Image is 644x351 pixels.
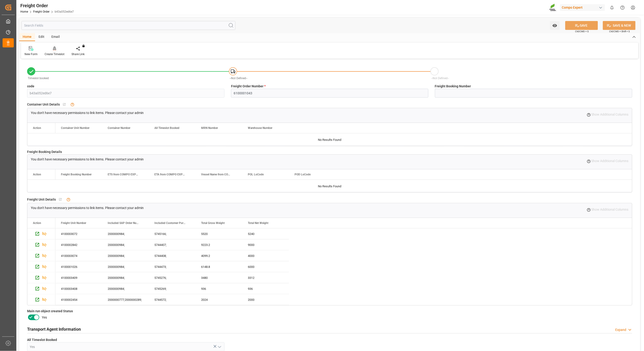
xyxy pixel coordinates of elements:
[149,239,196,250] div: 5744407;
[242,239,289,250] div: 9000
[55,294,102,305] div: 4100002454
[149,283,196,294] div: 5745269;
[242,261,289,272] div: 6000
[108,126,130,130] span: Container Number
[61,221,86,225] span: Freight Unit Number
[33,126,41,130] div: Action
[55,261,289,272] div: Press SPACE to select this row.
[20,10,28,13] a: Home
[27,326,81,332] h2: Transport Agent Information
[242,250,289,261] div: 4000
[27,228,55,239] div: Press SPACE to select this row.
[55,250,102,261] div: 4100003074
[102,272,149,283] div: 2000000984;
[31,110,144,115] p: You don't have necessary permissions to link items. Please contact your admin
[102,239,149,250] div: 2000000984;
[550,21,560,30] button: open menu
[102,294,149,305] div: 2000000777;2000000289;
[196,283,242,294] div: 936
[149,261,196,272] div: 5744473;
[19,33,35,41] div: Home
[102,228,149,239] div: 2000000984;
[31,157,144,162] p: You don't have necessary permissions to link items. Please contact your admin
[616,327,626,332] div: Expand
[27,102,60,107] span: Container Unit Details
[216,343,223,351] button: open menu
[61,126,89,130] span: Container Unit Number
[201,173,232,176] span: Vessel Name from COMPO EXPERT
[575,30,589,33] span: Ctrl/CMD + S
[45,52,64,56] div: Create Timeslot
[28,77,49,80] span: Timeslot booked
[55,239,289,250] div: Press SPACE to select this row.
[149,228,196,239] div: 5745166;
[242,294,289,305] div: 2000
[248,221,268,225] span: Total Net Weight
[55,250,289,261] div: Press SPACE to select this row.
[61,173,92,176] span: Freight Booking Number
[55,294,289,305] div: Press SPACE to select this row.
[27,197,56,202] span: Freight Unit Details
[196,239,242,250] div: 9223.2
[154,221,186,225] span: Included Customer Purchase Order Numbers
[55,283,289,294] div: Press SPACE to select this row.
[201,126,218,130] span: MRN Number
[55,272,102,283] div: 4100003409
[149,272,196,283] div: 5745276;
[55,228,289,239] div: Press SPACE to select this row.
[55,261,102,272] div: 4100001026
[154,126,179,130] span: All Timeslot Booked
[27,84,34,89] span: code
[248,173,264,176] span: POL LoCode
[102,283,149,294] div: 2000000984;
[102,261,149,272] div: 2000000984;
[55,272,289,283] div: Press SPACE to select this row.
[231,84,266,89] span: Freight Order Number
[603,21,636,30] button: SAVE & NEW
[55,228,102,239] div: 4100003072
[27,337,57,342] span: All Timeslot Booked
[154,173,186,176] span: ETA from COMPO EXPERT
[230,77,247,80] span: --Not Defined--
[20,2,74,9] div: Freight Order
[108,221,139,225] span: Included SAP Order Number
[55,239,102,250] div: 4100002842
[25,52,38,56] div: New Form
[242,228,289,239] div: 5240
[431,77,449,80] span: --Not Defined--
[33,221,41,225] div: Action
[27,261,55,272] div: Press SPACE to select this row.
[42,315,47,320] span: Yes
[27,272,55,283] div: Press SPACE to select this row.
[27,149,62,154] span: Freight Booking Details
[55,283,102,294] div: 4100003408
[149,250,196,261] div: 5744408;
[565,21,598,30] button: SAVE
[196,261,242,272] div: 6148.8
[35,33,48,41] div: Edit
[102,250,149,261] div: 2000000984;
[27,283,55,294] div: Press SPACE to select this row.
[242,272,289,283] div: 3312
[609,30,630,33] span: Ctrl/CMD + Shift + S
[27,250,55,261] div: Press SPACE to select this row.
[196,250,242,261] div: 4099.2
[33,10,50,13] a: Freight Order
[33,173,41,176] div: Action
[196,294,242,305] div: 2024
[48,33,63,41] div: Email
[607,2,617,13] button: show 0 new notifications
[295,173,311,176] span: POD LoCode
[549,4,557,12] img: Screenshot%202023-09-29%20at%2010.02.21.png_1712312052.png
[149,294,196,305] div: 5744572;
[21,21,235,30] input: Search Fields
[196,272,242,283] div: 3480
[617,2,628,13] button: Help Center
[201,221,225,225] span: Total Gross Weight
[27,239,55,250] div: Press SPACE to select this row.
[560,4,605,11] div: Compo Expert
[27,309,73,314] span: Main run object created Status
[435,84,471,89] span: Freight Booking Number
[560,3,607,12] button: Compo Expert
[248,126,272,130] span: Warehouse Number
